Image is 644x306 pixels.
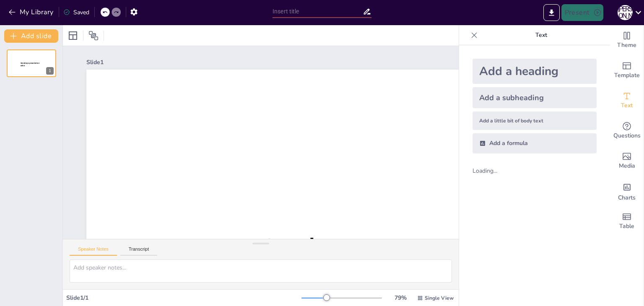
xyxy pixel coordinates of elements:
div: 79 % [390,294,410,302]
span: Charts [618,193,636,202]
span: Single View [425,295,454,301]
div: Get real-time input from your audience [610,116,644,146]
div: Add images, graphics, shapes or video [610,146,644,176]
button: Transcript [120,246,158,256]
div: Loading... [473,167,512,175]
span: Media [619,161,635,171]
div: Sendsteps presentation editor1 [7,49,56,77]
span: Questions [613,131,641,140]
div: Add charts and graphs [610,176,644,206]
div: Add a little bit of body text [473,112,597,130]
span: Sendsteps presentation editor [21,62,39,67]
button: Export to PowerPoint [543,4,560,21]
div: І [PERSON_NAME] [618,5,633,20]
span: Position [88,31,99,41]
button: My Library [6,5,57,19]
div: Saved [63,8,89,16]
div: Add ready made slides [610,55,644,86]
div: Add a heading [473,59,597,84]
button: Present [561,4,603,21]
button: І [PERSON_NAME] [618,4,633,21]
input: Insert title [273,5,363,18]
span: Table [619,222,634,231]
div: Add a subheading [473,87,597,108]
span: Sendsteps presentation editor [262,234,508,294]
button: Add slide [4,29,58,43]
div: Change the overall theme [610,25,644,55]
div: Add text boxes [610,86,644,116]
div: Add a formula [473,133,597,153]
button: Speaker Notes [70,246,117,256]
div: Slide 1 / 1 [66,294,301,302]
span: Theme [617,41,636,50]
div: Slide 1 [86,58,634,66]
span: Text [621,101,633,110]
div: 1 [46,67,54,75]
p: Text [481,25,602,45]
span: Template [614,71,640,80]
div: Add a table [610,206,644,236]
div: Layout [66,29,80,42]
